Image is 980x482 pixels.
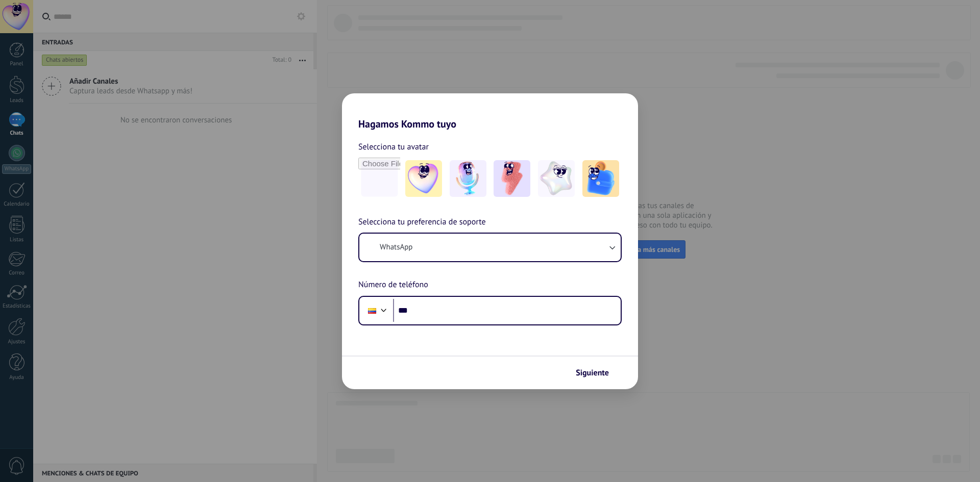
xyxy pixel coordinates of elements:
span: Número de teléfono [358,278,428,292]
span: WhatsApp [380,242,412,252]
button: Siguiente [571,364,623,382]
button: WhatsApp [359,234,621,261]
img: -4.jpeg [538,160,575,197]
h2: Hagamos Kommo tuyo [342,93,638,130]
span: Siguiente [576,369,609,376]
img: -1.jpeg [405,160,442,197]
span: Selecciona tu preferencia de soporte [358,216,486,229]
div: Colombia: + 57 [362,300,382,321]
img: -3.jpeg [494,160,530,197]
span: Selecciona tu avatar [358,140,429,154]
img: -5.jpeg [582,160,619,197]
img: -2.jpeg [450,160,486,197]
